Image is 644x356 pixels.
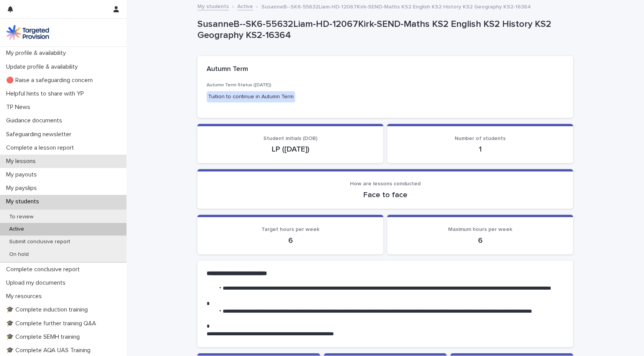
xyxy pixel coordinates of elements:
p: My resources [3,293,48,300]
p: Helpful hints to share with YP [3,90,90,97]
p: Upload my documents [3,279,72,287]
p: 1 [396,145,564,154]
span: Target hours per week [261,227,319,232]
span: How are lessons conducted [350,181,421,186]
p: Face to face [207,190,564,199]
p: 🎓 Complete AQA UAS Training [3,347,97,354]
p: My payouts [3,171,43,178]
p: 🎓 Complete SEMH training [3,333,86,341]
p: 6 [396,236,564,245]
div: Tuition to continue in Autumn Term [207,91,295,102]
span: Student initials (DOB) [263,136,317,141]
p: My profile & availability [3,49,72,57]
a: My students [197,2,229,10]
p: SusanneB--SK6-55632Liam-HD-12067Kirk-SEND-Maths KS2 English KS2 History KS2 Geography KS2-16364 [197,19,570,41]
p: LP ([DATE]) [207,145,374,154]
p: TP News [3,104,36,111]
p: Complete conclusive report [3,266,86,273]
p: Active [3,226,30,232]
p: My students [3,198,45,205]
h2: Autumn Term [207,65,248,74]
p: My payslips [3,185,43,192]
p: SusanneB--SK6-55632Liam-HD-12067Kirk-SEND-Maths KS2 English KS2 History KS2 Geography KS2-16364 [261,2,531,10]
p: My lessons [3,158,42,165]
p: 🎓 Complete induction training [3,306,94,313]
span: Maximum hours per week [448,227,512,232]
p: 🔴 Raise a safeguarding concern [3,77,99,84]
p: Complete a lesson report [3,144,80,152]
span: Autumn Term Status ([DATE]) [207,83,271,87]
p: 🎓 Complete further training Q&A [3,320,102,327]
img: M5nRWzHhSzIhMunXDL62 [6,25,49,40]
span: Number of students [455,136,506,141]
a: Active [237,2,253,10]
p: Safeguarding newsletter [3,131,77,138]
p: Guidance documents [3,117,68,124]
p: Update profile & availability [3,63,84,71]
p: Submit conclusive report [3,239,76,245]
p: To review [3,214,39,220]
p: On hold [3,251,35,258]
p: 6 [207,236,374,245]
